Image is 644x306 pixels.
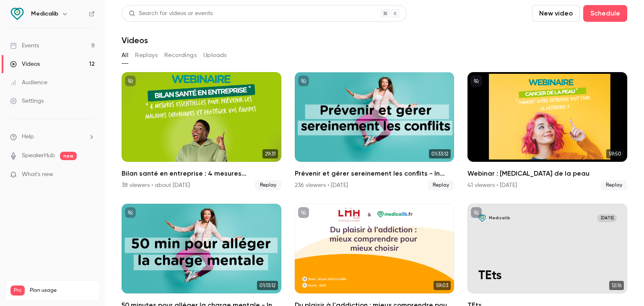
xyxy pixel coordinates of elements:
span: 59:50 [606,149,624,158]
h1: Videos [122,35,148,45]
span: 29:31 [262,149,278,158]
a: 01:33:12Prévenir et gérer sereinement les conflits - In Extenso236 viewers • [DATE]Replay [295,72,454,190]
button: All [122,49,128,62]
span: Replay [601,180,627,190]
span: Replay [255,180,281,190]
li: Prévenir et gérer sereinement les conflits - In Extenso [295,72,454,190]
span: 01:33:12 [429,149,451,158]
span: Replay [428,180,454,190]
h2: Bilan santé en entreprise : 4 mesures essentielles pour prévenir les maladies chroniques et proté... [122,169,281,179]
a: 29:31Bilan santé en entreprise : 4 mesures essentielles pour prévenir les maladies chroniques et ... [122,72,281,190]
li: Bilan santé en entreprise : 4 mesures essentielles pour prévenir les maladies chroniques et proté... [122,72,281,190]
span: What's new [22,170,53,179]
div: 38 viewers • about [DATE] [122,181,190,189]
button: Schedule [583,5,627,22]
img: Medicalib [10,7,24,21]
h2: Webinar : [MEDICAL_DATA] de la peau [467,169,627,179]
div: Search for videos or events [129,9,213,18]
button: Uploads [203,49,227,62]
div: Videos [10,60,40,68]
button: Replays [135,49,158,62]
h6: Medicalib [31,10,58,18]
p: Medicalib [489,215,510,221]
button: unpublished [125,207,136,218]
button: New video [532,5,580,22]
button: Recordings [164,49,197,62]
span: Help [22,132,34,141]
span: [DATE] [597,214,616,222]
li: Webinar : Cancer de la peau [467,72,627,190]
span: 12:16 [609,281,624,290]
div: 41 viewers • [DATE] [467,181,517,189]
p: TEts [478,269,617,283]
span: Plan usage [30,287,94,294]
img: TEts [478,214,486,222]
section: Videos [122,5,627,301]
div: 236 viewers • [DATE] [295,181,348,189]
span: new [60,152,77,160]
li: help-dropdown-opener [10,132,95,141]
h2: Prévenir et gérer sereinement les conflits - In Extenso [295,169,454,179]
span: 01:13:12 [257,281,278,290]
button: unpublished [125,75,136,86]
button: unpublished [298,75,309,86]
div: Events [10,41,39,50]
span: Pro [10,285,25,296]
iframe: Noticeable Trigger [85,171,95,179]
div: Settings [10,97,44,105]
button: unpublished [298,207,309,218]
span: 59:03 [434,281,451,290]
div: Audience [10,78,47,87]
a: 59:50Webinar : [MEDICAL_DATA] de la peau41 viewers • [DATE]Replay [467,72,627,190]
button: unpublished [471,75,482,86]
a: SpeakerHub [22,151,55,160]
button: unpublished [471,207,482,218]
